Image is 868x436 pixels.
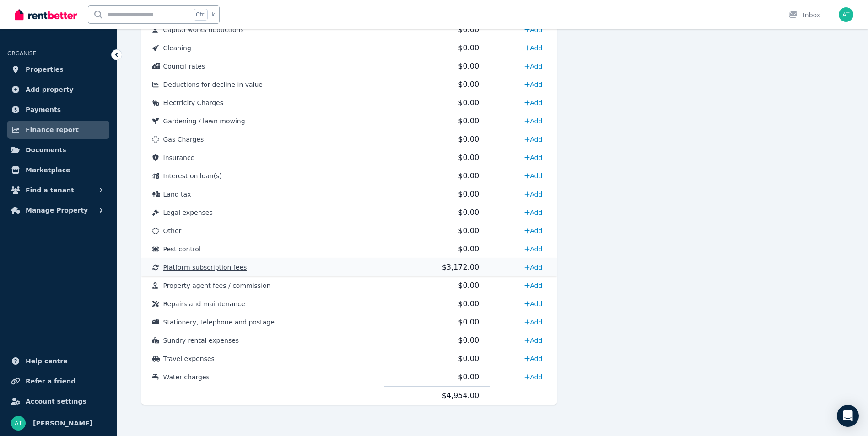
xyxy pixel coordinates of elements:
[521,370,546,384] a: Add
[521,114,546,128] a: Add
[163,26,244,33] span: Capital works deductions
[163,319,275,326] span: Stationery, telephone and postage
[211,11,215,18] span: k
[163,227,182,234] span: Other
[521,150,546,165] a: Add
[163,355,215,362] span: Travel expenses
[458,153,479,162] span: $0.00
[26,124,79,135] span: Finance report
[7,101,109,119] a: Payments
[458,98,479,107] span: $0.00
[33,418,92,429] span: [PERSON_NAME]
[26,396,86,407] span: Account settings
[26,205,88,216] span: Manage Property
[163,117,245,125] span: Gardening / lawn mowing
[26,185,74,196] span: Find a tenant
[163,337,239,344] span: Sundry rental expenses
[521,260,546,275] a: Add
[521,315,546,330] a: Add
[7,392,109,410] a: Account settings
[521,187,546,202] a: Add
[521,278,546,293] a: Add
[26,144,66,155] span: Documents
[26,104,61,115] span: Payments
[163,191,191,198] span: Land tax
[458,117,479,125] span: $0.00
[442,263,479,271] span: $3,172.00
[7,141,109,159] a: Documents
[521,205,546,220] a: Add
[458,190,479,198] span: $0.00
[521,333,546,348] a: Add
[458,318,479,326] span: $0.00
[163,136,204,143] span: Gas Charges
[7,181,109,199] button: Find a tenant
[163,209,213,216] span: Legal expenses
[7,121,109,139] a: Finance report
[11,416,26,431] img: Alexander Tran
[788,11,820,20] div: Inbox
[521,77,546,92] a: Add
[458,281,479,290] span: $0.00
[458,245,479,253] span: $0.00
[15,8,77,21] img: RentBetter
[7,161,109,179] a: Marketplace
[458,25,479,34] span: $0.00
[521,96,546,110] a: Add
[521,132,546,147] a: Add
[837,405,859,427] div: Open Intercom Messenger
[163,300,245,308] span: Repairs and maintenance
[163,373,210,381] span: Water charges
[7,60,109,79] a: Properties
[26,356,68,367] span: Help centre
[26,64,64,75] span: Properties
[458,62,479,70] span: $0.00
[26,84,74,95] span: Add property
[458,208,479,217] span: $0.00
[521,351,546,366] a: Add
[458,171,479,180] span: $0.00
[458,336,479,345] span: $0.00
[458,43,479,52] span: $0.00
[442,391,479,400] span: $4,954.00
[26,165,70,175] span: Marketplace
[163,63,205,70] span: Council rates
[163,264,247,271] span: Platform subscription fees
[163,172,222,180] span: Interest on loan(s)
[7,201,109,219] button: Manage Property
[458,80,479,89] span: $0.00
[521,223,546,238] a: Add
[521,169,546,183] a: Add
[521,59,546,74] a: Add
[458,135,479,144] span: $0.00
[26,376,75,387] span: Refer a friend
[163,245,201,253] span: Pest control
[163,282,271,289] span: Property agent fees / commission
[521,41,546,55] a: Add
[163,81,263,88] span: Deductions for decline in value
[163,154,195,161] span: Insurance
[458,226,479,235] span: $0.00
[7,50,36,57] span: ORGANISE
[458,354,479,363] span: $0.00
[7,352,109,370] a: Help centre
[163,99,224,106] span: Electricity Charges
[458,299,479,308] span: $0.00
[7,80,109,99] a: Add property
[7,372,109,390] a: Refer a friend
[521,242,546,256] a: Add
[521,22,546,37] a: Add
[163,44,191,52] span: Cleaning
[839,7,853,22] img: Alexander Tran
[521,297,546,311] a: Add
[458,372,479,381] span: $0.00
[194,9,208,21] span: Ctrl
